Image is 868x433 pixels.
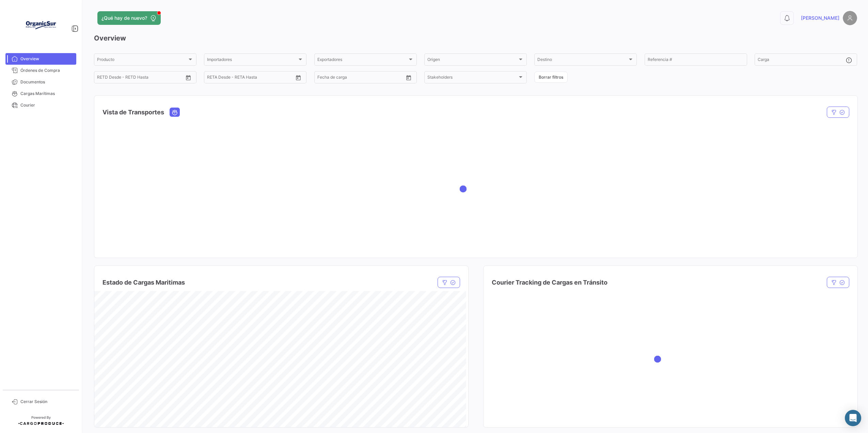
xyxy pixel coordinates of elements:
span: Órdenes de Compra [20,67,74,74]
input: Hasta [334,76,376,81]
span: Cargas Marítimas [20,91,74,97]
span: Cerrar Sesión [20,399,74,405]
input: Desde [97,76,109,81]
h3: Overview [94,33,857,43]
input: Desde [207,76,219,81]
span: Importadores [207,58,297,63]
button: Open calendar [293,73,303,83]
span: Producto [97,58,187,63]
a: Overview [5,53,76,65]
input: Hasta [114,76,156,81]
button: Open calendar [404,73,414,83]
a: Documentos [5,76,76,88]
button: Open calendar [183,73,193,83]
input: Desde [317,76,330,81]
h4: Vista de Transportes [102,108,164,117]
span: Origen [427,58,518,63]
button: Ocean [170,108,179,116]
h4: Courier Tracking de Cargas en Tránsito [492,278,607,287]
span: Courier [20,102,74,108]
button: ¿Qué hay de nuevo? [97,11,161,25]
img: Logo+OrganicSur.png [24,8,58,42]
span: Documentos [20,79,74,85]
a: Cargas Marítimas [5,88,76,99]
span: ¿Qué hay de nuevo? [101,15,147,21]
a: Órdenes de Compra [5,65,76,76]
a: Courier [5,99,76,111]
div: Abrir Intercom Messenger [845,410,861,426]
h4: Estado de Cargas Maritimas [102,278,185,287]
span: Overview [20,56,74,62]
input: Hasta [224,76,266,81]
img: placeholder-user.png [843,11,857,25]
span: Stakeholders [427,76,518,81]
span: [PERSON_NAME] [801,15,839,21]
span: Destino [537,58,628,63]
button: Borrar filtros [534,71,568,83]
span: Exportadores [317,58,408,63]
